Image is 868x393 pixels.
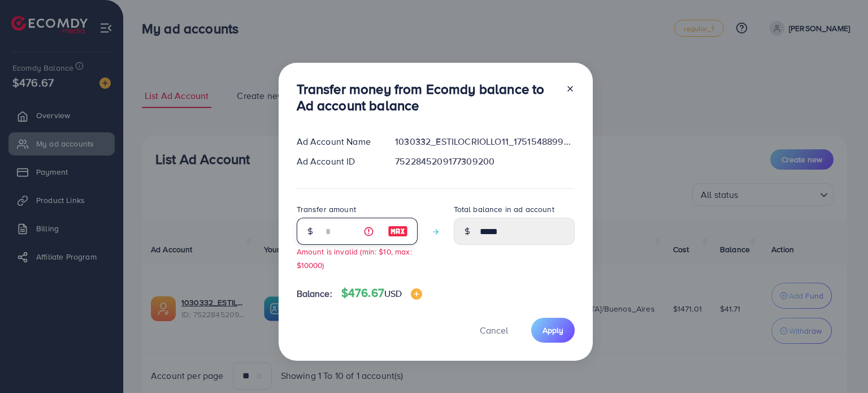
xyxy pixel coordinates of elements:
div: Ad Account ID [288,155,387,168]
iframe: Chat [820,342,860,385]
span: Cancel [480,324,508,336]
span: Apply [542,325,563,336]
span: Balance: [297,287,332,300]
small: Amount is invalid (min: $10, max: $10000) [297,246,412,270]
span: USD [384,287,402,300]
button: Cancel [466,318,522,342]
div: Ad Account Name [288,135,387,148]
label: Total balance in ad account [454,204,554,215]
label: Transfer amount [297,204,356,215]
button: Apply [531,318,575,342]
h4: $476.67 [341,286,423,300]
h3: Transfer money from Ecomdy balance to Ad account balance [297,81,557,114]
img: image [411,288,422,300]
img: image [388,224,408,238]
div: 7522845209177309200 [386,155,583,168]
div: 1030332_ESTILOCRIOLLO11_1751548899317 [386,135,583,148]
